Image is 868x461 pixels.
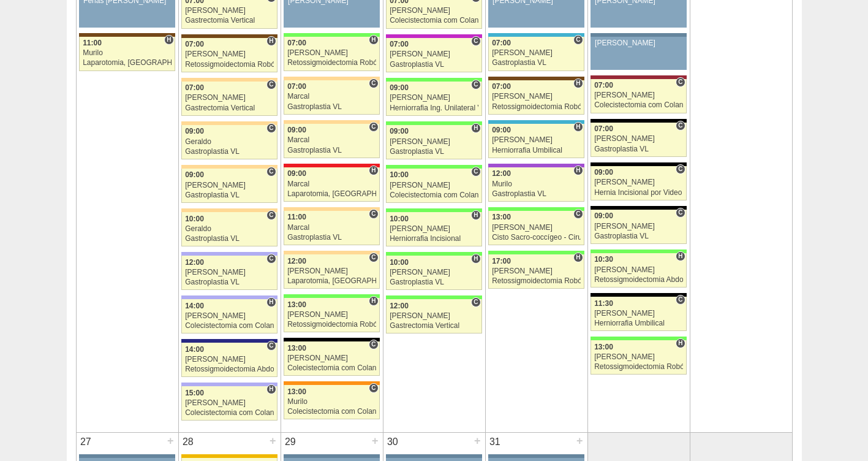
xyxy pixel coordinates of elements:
[486,433,505,451] div: 31
[181,339,277,343] div: Key: Leforte
[386,82,481,116] a: C 09:00 [PERSON_NAME] Herniorrafia Ing. Unilateral VL
[185,365,274,373] div: Retossigmoidectomia Abdominal VL
[390,278,478,286] div: Gastroplastia VL
[386,165,481,169] div: Key: Brasil
[390,94,478,102] div: [PERSON_NAME]
[266,210,276,220] span: Consultório
[390,225,478,233] div: [PERSON_NAME]
[266,167,276,177] span: Consultório
[594,168,613,177] span: 09:00
[591,162,686,166] div: Key: Blanc
[573,35,583,45] span: Consultório
[594,91,683,99] div: [PERSON_NAME]
[488,167,584,202] a: H 12:00 Murilo Gastroplastia VL
[492,136,581,144] div: [PERSON_NAME]
[266,80,276,90] span: Consultório
[287,190,376,198] div: Laparotomia, [GEOGRAPHIC_DATA], Drenagem, Bridas VL
[386,295,481,299] div: Key: Brasil
[287,257,306,265] span: 12:00
[369,340,378,349] span: Consultório
[492,180,581,188] div: Murilo
[390,302,409,310] span: 12:00
[266,297,276,307] span: Hospital
[284,124,379,158] a: C 09:00 Marcal Gastroplastia VL
[386,78,481,82] div: Key: Brasil
[287,136,376,144] div: Marcal
[287,344,306,352] span: 13:00
[83,39,102,47] span: 11:00
[185,181,274,189] div: [PERSON_NAME]
[284,294,379,298] div: Key: Brasil
[594,343,613,351] span: 13:00
[284,167,379,202] a: H 09:00 Marcal Laparotomia, [GEOGRAPHIC_DATA], Drenagem, Bridas VL
[472,433,483,449] div: +
[492,190,581,198] div: Gastroplastia VL
[185,345,204,354] span: 14:00
[181,252,277,256] div: Key: Christóvão da Gama
[676,77,685,87] span: Consultório
[386,299,481,333] a: C 12:00 [PERSON_NAME] Gastrectomia Vertical
[594,299,613,308] span: 11:30
[591,79,686,113] a: C 07:00 [PERSON_NAME] Colecistectomia com Colangiografia VL
[386,208,481,212] div: Key: Brasil
[185,312,274,320] div: [PERSON_NAME]
[185,148,274,156] div: Gastroplastia VL
[676,164,685,174] span: Consultório
[369,383,378,393] span: Consultório
[185,225,274,233] div: Geraldo
[594,223,683,230] div: [PERSON_NAME]
[185,7,274,15] div: [PERSON_NAME]
[284,381,379,385] div: Key: São Luiz - SCS
[591,37,686,70] a: [PERSON_NAME]
[284,251,379,254] div: Key: Bartira
[390,312,478,320] div: [PERSON_NAME]
[185,50,274,58] div: [PERSON_NAME]
[492,147,581,154] div: Herniorrafia Umbilical
[185,215,204,223] span: 10:00
[287,147,376,154] div: Gastroplastia VL
[573,253,583,262] span: Hospital
[287,49,376,57] div: [PERSON_NAME]
[488,77,584,80] div: Key: Santa Joana
[181,208,277,212] div: Key: Bartira
[185,104,274,112] div: Gastrectomia Vertical
[594,276,683,284] div: Retossigmoidectomia Abdominal VL
[488,251,584,254] div: Key: Brasil
[284,254,379,289] a: C 12:00 [PERSON_NAME] Laparotomia, [GEOGRAPHIC_DATA], Drenagem, Bridas
[591,210,686,244] a: C 09:00 [PERSON_NAME] Gastroplastia VL
[181,256,277,290] a: C 12:00 [PERSON_NAME] Gastroplastia VL
[369,209,378,219] span: Consultório
[369,35,378,45] span: Hospital
[386,212,481,246] a: H 10:00 [PERSON_NAME] Herniorrafia Incisional
[390,61,478,69] div: Gastroplastia VL
[287,321,376,329] div: Retossigmoidectomia Robótica
[390,83,409,92] span: 09:00
[575,433,585,449] div: +
[181,34,277,38] div: Key: Santa Joana
[492,224,581,232] div: [PERSON_NAME]
[594,124,613,133] span: 07:00
[594,353,683,361] div: [PERSON_NAME]
[594,178,683,186] div: [PERSON_NAME]
[594,232,683,240] div: Gastroplastia VL
[386,454,481,458] div: Key: Aviso
[284,341,379,376] a: C 13:00 [PERSON_NAME] Colecistectomia com Colangiografia VL
[185,258,204,267] span: 12:00
[492,59,581,67] div: Gastroplastia VL
[287,213,306,221] span: 11:00
[79,33,175,37] div: Key: Santa Joana
[492,234,581,242] div: Cisto Sacro-coccígeo - Cirurgia
[185,278,274,286] div: Gastroplastia VL
[594,189,683,197] div: Hernia Incisional por Video
[492,93,581,101] div: [PERSON_NAME]
[471,123,480,133] span: Hospital
[492,277,581,285] div: Retossigmoidectomia Robótica
[676,208,685,218] span: Consultório
[676,121,685,131] span: Consultório
[594,266,683,274] div: [PERSON_NAME]
[591,293,686,297] div: Key: Blanc
[185,322,274,330] div: Colecistectomia com Colangiografia VL
[287,408,376,416] div: Colecistectomia com Colangiografia VL
[390,258,409,267] span: 10:00
[287,169,306,178] span: 09:00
